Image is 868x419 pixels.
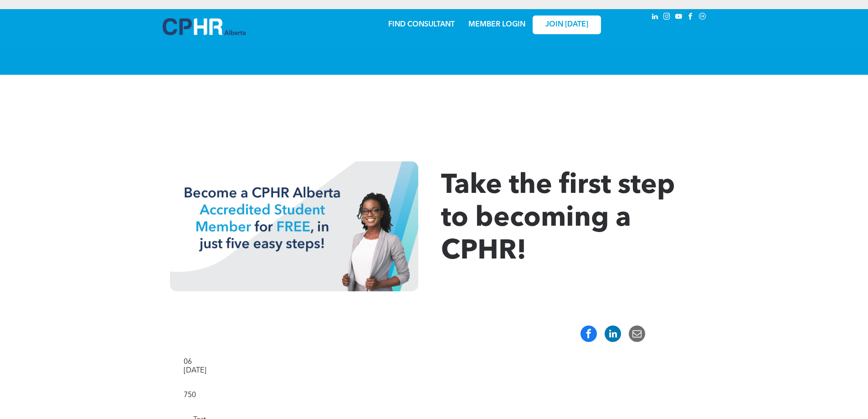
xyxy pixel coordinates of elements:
a: linkedin [650,11,660,24]
div: 750 [184,391,685,400]
span: JOIN [DATE] [545,21,588,29]
a: youtube [674,11,684,24]
a: Social network [698,11,708,24]
a: FIND CONSULTANT [388,21,455,28]
a: JOIN [DATE] [533,16,601,34]
a: instagram [662,11,672,24]
div: 06 [184,358,685,367]
div: [DATE] [184,367,685,375]
span: Take the first step to becoming a CPHR! [441,172,675,265]
img: A blue and white logo for cp alberta [163,18,246,35]
a: facebook [686,11,696,24]
a: MEMBER LOGIN [468,21,525,28]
